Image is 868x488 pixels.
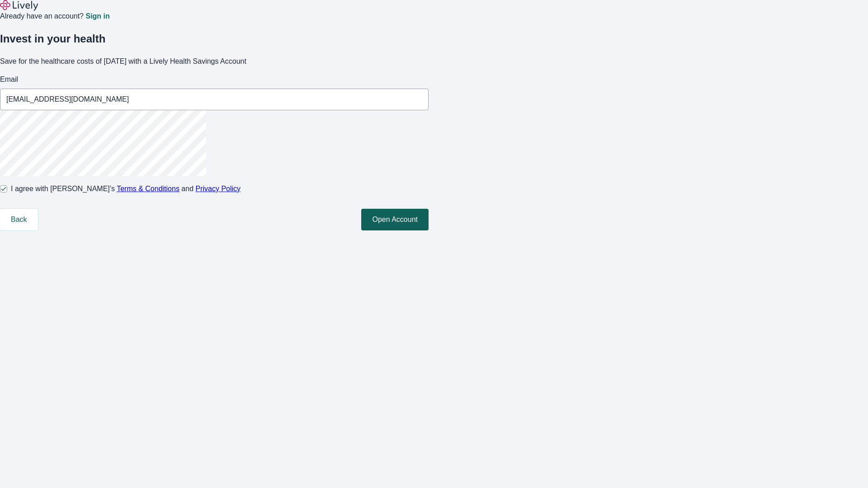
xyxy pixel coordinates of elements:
[361,209,429,230] button: Open Account
[11,183,241,194] span: I agree with [PERSON_NAME]’s and
[85,13,109,20] a: Sign in
[196,185,241,192] a: Privacy Policy
[117,185,179,192] a: Terms & Conditions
